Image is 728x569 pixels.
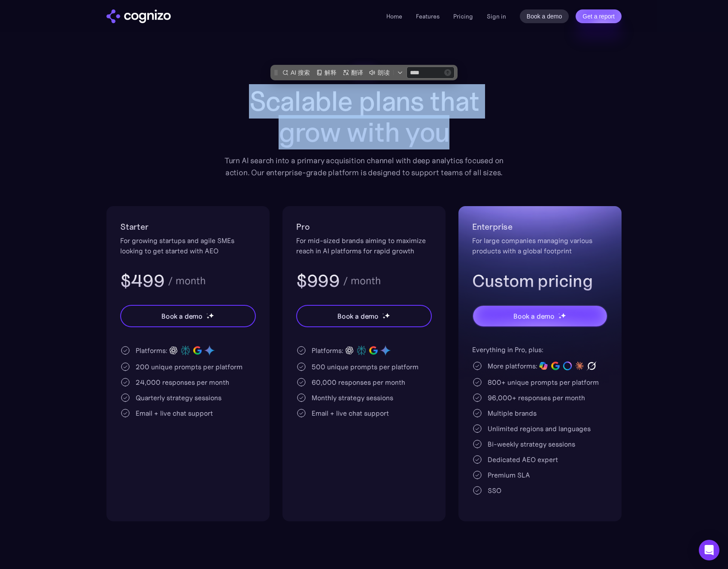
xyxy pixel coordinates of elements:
[488,423,591,434] div: Unlimited regions and languages
[343,276,381,286] div: / month
[488,393,585,403] div: 96,000+ responses per month
[488,377,599,387] div: 800+ unique prompts per platform
[488,454,558,465] div: Dedicated AEO expert
[296,235,432,256] div: For mid-sized brands aiming to maximize reach in AI platforms for rapid growth
[206,316,209,319] img: star
[472,235,608,256] div: For large companies managing various products with a global footprint
[488,439,575,449] div: Bi-weekly strategy sessions
[168,276,206,286] div: / month
[558,316,561,319] img: star
[472,220,608,234] h2: Enterprise
[136,345,167,356] div: Platforms:
[296,305,432,327] a: Book a demostarstarstar
[120,270,164,292] h3: $499
[558,313,560,314] img: star
[520,9,569,23] a: Book a demo
[561,313,566,318] img: star
[488,470,530,480] div: Premium SLA
[218,155,510,179] div: Turn AI search into a primary acquisition channel with deep analytics focused on action. Our ente...
[382,316,385,319] img: star
[106,9,171,23] a: home
[312,408,389,418] div: Email + live chat support
[136,408,213,418] div: Email + live chat support
[488,361,537,371] div: More platforms:
[206,313,208,314] img: star
[312,377,405,387] div: 60,000 responses per month
[488,408,537,418] div: Multiple brands
[488,485,501,496] div: SSO
[209,313,214,318] img: star
[161,311,203,321] div: Book a demo
[386,12,402,20] a: Home
[120,235,256,256] div: For growing startups and agile SMEs looking to get started with AEO
[472,270,608,292] h3: Custom pricing
[385,313,390,318] img: star
[513,311,555,321] div: Book a demo
[312,393,393,403] div: Monthly strategy sessions
[218,86,510,148] h1: Scalable plans that grow with you
[120,305,256,327] a: Book a demostarstarstar
[136,393,221,403] div: Quarterly strategy sessions
[296,270,340,292] h3: $999
[576,9,622,23] a: Get a report
[120,220,256,234] h2: Starter
[337,311,379,321] div: Book a demo
[136,377,229,387] div: 24,000 responses per month
[312,362,419,372] div: 500 unique prompts per platform
[699,540,719,560] div: Open Intercom Messenger
[106,9,171,23] img: cognizo logo
[472,344,608,355] div: Everything in Pro, plus:
[296,220,432,234] h2: Pro
[136,362,243,372] div: 200 unique prompts per platform
[472,305,608,327] a: Book a demostarstarstar
[416,12,440,20] a: Features
[382,313,384,314] img: star
[487,11,506,21] a: Sign in
[453,12,473,20] a: Pricing
[312,345,343,356] div: Platforms:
